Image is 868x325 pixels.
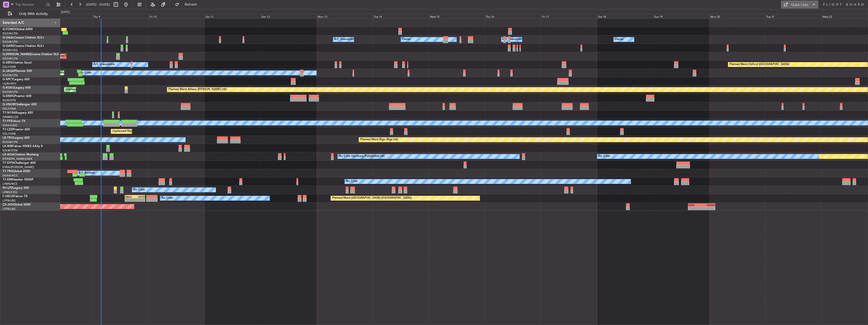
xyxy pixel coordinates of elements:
[3,36,14,39] span: G-GAAL
[702,204,715,207] div: KNUQ
[3,57,18,60] a: EGGW/LTN
[112,128,196,135] div: Unplanned Maint [GEOGRAPHIC_DATA] ([GEOGRAPHIC_DATA])
[3,187,13,190] span: 9H-LPZ
[3,136,13,139] span: LX-TRO
[168,86,227,93] div: Planned Maint Athens ([PERSON_NAME] Intl)
[702,207,715,210] div: -
[3,82,16,86] a: LGAV/ATH
[125,195,135,198] div: ZBAA
[3,28,33,31] a: G-FOMOGlobal 6000
[3,53,59,56] a: G-[PERSON_NAME]Cessna Citation XLS
[13,12,53,16] span: Only With Activity
[402,36,411,43] div: Owner
[3,95,14,98] span: G-ENRG
[3,195,28,198] a: F-HECDFalcon 7X
[3,45,44,48] a: G-GARECessna Citation XLS+
[765,14,821,18] div: Tue 21
[173,1,203,9] button: Refresh
[3,161,36,165] a: T7-DYNChallenger 604
[3,187,29,190] a: 9H-LPZLegacy 500
[3,98,16,102] a: EGSS/STN
[598,153,610,160] div: No Crew
[360,136,398,144] div: Planned Maint Riga (Riga Intl)
[3,111,33,114] a: T7-N1960Legacy 650
[3,128,30,131] a: T7-LZZIPraetor 600
[709,14,766,18] div: Mon 20
[3,140,18,144] a: EGGW/LTN
[61,10,70,14] div: [DATE]
[3,178,12,181] span: T7-EMI
[334,36,355,43] div: A/C Unavailable
[3,40,18,44] a: EGGW/LTN
[3,145,12,148] span: LX-INB
[205,14,261,18] div: Sat 11
[3,132,16,136] a: EGLF/FAB
[346,178,358,185] div: No Crew
[3,36,44,39] a: G-GAALCessna Citation XLS+
[3,161,14,165] span: T7-DYN
[36,14,92,18] div: Wed 8
[3,149,17,152] a: EDLW/DTM
[80,69,91,77] div: No Crew
[503,36,524,43] div: A/C Unavailable
[3,207,16,211] a: LFPB/LBG
[3,199,16,202] a: LFPB/LBG
[3,128,13,131] span: T7-LZZI
[541,14,597,18] div: Fri 17
[3,203,13,206] span: CS-JHH
[781,1,818,9] button: Quick Links
[3,153,14,156] span: LX-AOA
[3,170,13,173] span: T7-TRX
[3,73,18,77] a: EGGW/LTN
[3,153,39,156] a: LX-AOACitation Mustang
[615,36,623,43] div: Owner
[3,61,12,64] span: G-SIRS
[3,203,31,206] a: CS-JHHGlobal 6000
[6,10,55,18] button: Only With Activity
[3,165,34,169] a: EVRA/[PERSON_NAME]
[3,53,31,56] span: G-[PERSON_NAME]
[485,14,541,18] div: Thu 16
[94,61,115,68] div: A/C Unavailable
[3,70,14,73] span: G-JAGA
[3,103,37,106] a: G-VNORChallenger 650
[3,190,17,194] a: LFMD/CEQ
[3,65,16,69] a: EGLF/FAB
[3,107,16,111] a: EGLF/FAB
[79,169,95,177] div: A/C Booked
[3,45,14,48] span: G-GARE
[729,61,789,68] div: Planned Maint Oxford ([GEOGRAPHIC_DATA])
[653,14,709,18] div: Sun 19
[3,95,31,98] a: G-ENRGPraetor 600
[180,3,202,6] span: Refresh
[3,86,31,89] a: G-KGKGLegacy 600
[791,3,808,8] div: Quick Links
[3,115,18,119] a: DNMM/LOS
[125,198,135,201] div: -
[3,90,18,94] a: EGGW/LTN
[597,14,653,18] div: Sat 18
[3,170,30,173] a: T7-TRXGlobal 6500
[86,2,110,7] span: [DATE] - [DATE]
[3,28,15,31] span: G-FOMO
[3,157,32,161] a: [PERSON_NAME]/QSA
[317,14,373,18] div: Mon 13
[92,14,148,18] div: Thu 9
[3,120,25,123] a: T7-FFIFalcon 7X
[429,14,485,18] div: Wed 15
[3,120,11,123] span: T7-FFI
[66,86,129,93] div: Unplanned Maint [GEOGRAPHIC_DATA] (Ataturk)
[3,32,18,35] a: EGGW/LTN
[3,195,14,198] span: F-HECD
[3,70,32,73] a: G-JAGAPhenom 300
[688,204,702,207] div: LEZG
[688,207,702,210] div: -
[332,194,412,202] div: Planned Maint [GEOGRAPHIC_DATA] ([GEOGRAPHIC_DATA])
[3,103,15,106] span: G-VNOR
[3,111,17,114] span: T7-N1960
[3,145,42,148] a: LX-INBFalcon 900EX EASy II
[3,136,30,139] a: LX-TROLegacy 650
[3,61,32,64] a: G-SIRSCitation Excel
[3,182,17,186] a: LFMN/NCE
[339,153,385,160] div: No Crew Hamburg (Fuhlsbuttel Intl)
